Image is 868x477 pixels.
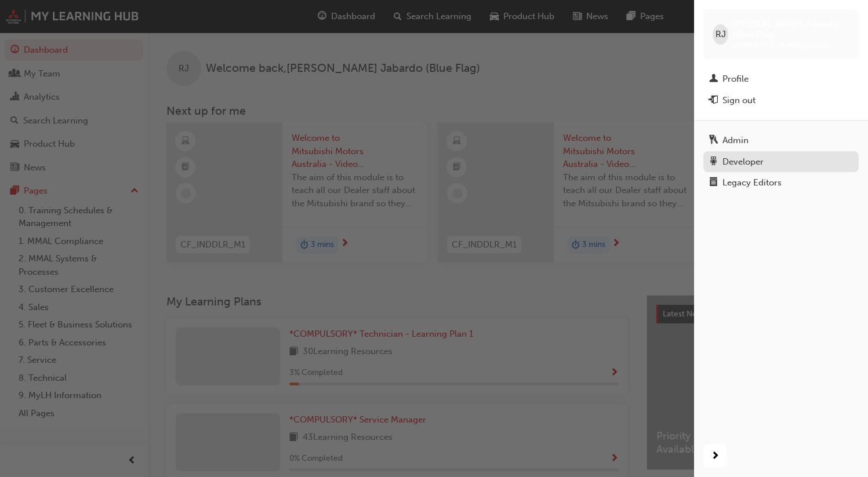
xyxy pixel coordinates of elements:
[709,96,718,106] span: exit-icon
[703,172,859,194] a: Legacy Editors
[709,178,718,188] span: notepad-icon
[703,90,859,111] button: Sign out
[709,157,718,168] span: robot-icon
[716,28,726,41] span: RJ
[722,155,764,169] div: Developer
[703,130,859,151] a: Admin
[733,19,849,39] span: [PERSON_NAME] Jabardo (Blue Flag)
[722,134,749,147] div: Admin
[733,40,831,50] span: bf.[PERSON_NAME].jabardo
[722,72,749,86] div: Profile
[709,74,718,85] span: man-icon
[722,94,756,107] div: Sign out
[709,136,718,146] span: keys-icon
[703,68,859,90] a: Profile
[703,151,859,173] a: Developer
[711,449,720,464] span: next-icon
[722,176,782,190] div: Legacy Editors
